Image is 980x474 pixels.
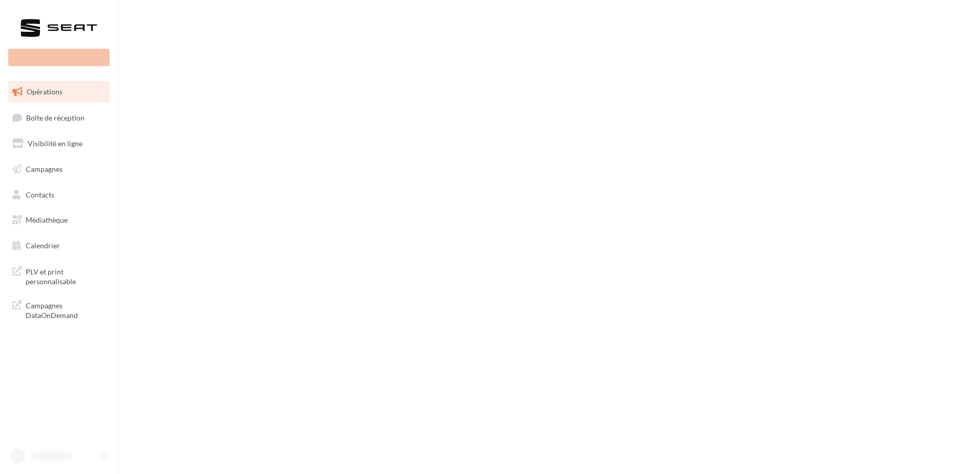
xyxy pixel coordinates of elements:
span: PLV et print personnalisable [26,265,106,287]
a: Médiathèque [6,209,112,231]
span: Contacts [26,190,54,199]
a: Contacts [6,184,112,206]
span: Médiathèque [26,215,68,224]
span: Visibilité en ligne [28,139,83,148]
a: Visibilité en ligne [6,133,112,154]
a: Campagnes [6,159,112,180]
span: Campagnes DataOnDemand [26,299,106,321]
a: Opérations [6,81,112,103]
a: Boîte de réception [6,107,112,129]
span: Calendrier [26,241,60,250]
a: Campagnes DataOnDemand [6,294,112,325]
span: Boîte de réception [26,113,85,122]
span: Campagnes [26,165,63,173]
span: Opérations [27,87,63,96]
div: Nouvelle campagne [8,49,110,66]
a: PLV et print personnalisable [6,261,112,291]
a: Calendrier [6,235,112,256]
